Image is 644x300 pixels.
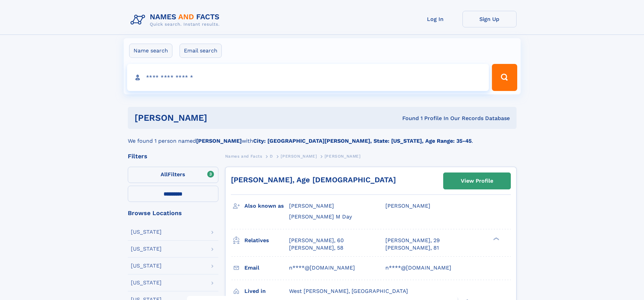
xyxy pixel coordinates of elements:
[325,154,361,159] span: [PERSON_NAME]
[253,138,472,144] b: City: [GEOGRAPHIC_DATA][PERSON_NAME], State: [US_STATE], Age Range: 35-45
[270,152,273,160] a: D
[244,200,289,212] h3: Also known as
[289,213,352,220] span: [PERSON_NAME] M Day
[385,237,440,244] a: [PERSON_NAME], 29
[128,167,218,183] label: Filters
[289,203,334,209] span: [PERSON_NAME]
[131,280,162,285] div: [US_STATE]
[244,285,289,297] h3: Lived in
[180,44,222,58] label: Email search
[462,11,517,27] a: Sign Up
[196,138,242,144] b: [PERSON_NAME]
[461,173,493,189] div: View Profile
[289,288,408,294] span: West [PERSON_NAME], [GEOGRAPHIC_DATA]
[385,244,439,252] a: [PERSON_NAME], 81
[127,64,489,91] input: search input
[408,11,462,27] a: Log In
[244,235,289,246] h3: Relatives
[128,153,218,159] div: Filters
[281,152,317,160] a: [PERSON_NAME]
[131,246,162,252] div: [US_STATE]
[281,154,317,159] span: [PERSON_NAME]
[305,115,510,122] div: Found 1 Profile In Our Records Database
[385,203,430,209] span: [PERSON_NAME]
[131,229,162,235] div: [US_STATE]
[289,244,343,252] a: [PERSON_NAME], 58
[128,210,218,216] div: Browse Locations
[289,237,344,244] a: [PERSON_NAME], 60
[231,176,396,184] a: [PERSON_NAME], Age [DEMOGRAPHIC_DATA]
[225,152,262,160] a: Names and Facts
[161,171,168,178] span: All
[129,44,172,58] label: Name search
[128,11,225,29] img: Logo Names and Facts
[128,129,517,145] div: We found 1 person named with .
[492,64,517,91] button: Search Button
[492,236,500,241] div: ❯
[270,154,273,159] span: D
[444,173,510,189] a: View Profile
[135,114,305,122] h1: [PERSON_NAME]
[244,262,289,274] h3: Email
[131,263,162,269] div: [US_STATE]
